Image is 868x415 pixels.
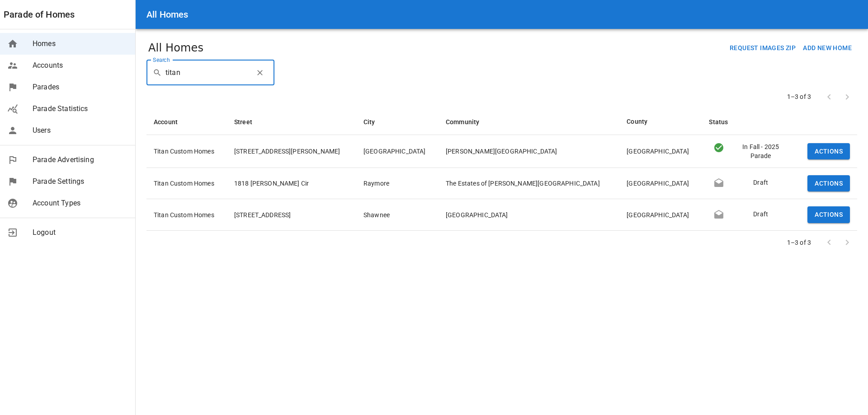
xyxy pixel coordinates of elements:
button: Request Images Zip [726,40,799,56]
div: Draft [729,178,788,189]
label: Search [153,56,170,64]
a: Parade of Homes [4,7,75,22]
p: 1–3 of 3 [787,238,811,247]
th: County [619,109,702,135]
button: Actions [807,206,850,223]
td: [STREET_ADDRESS] [227,199,356,231]
td: [PERSON_NAME][GEOGRAPHIC_DATA] [439,135,619,168]
p: 1–3 of 3 [787,92,811,101]
a: Add New Home [799,43,855,52]
td: Shawnee [356,199,439,231]
td: [GEOGRAPHIC_DATA] [619,135,702,168]
td: Raymore [356,168,439,199]
a: Request Images Zip [726,43,799,52]
div: Draft [709,178,729,189]
td: [GEOGRAPHIC_DATA] [619,168,702,199]
span: City [363,117,387,127]
button: Add New Home [799,40,855,56]
span: Community [446,117,491,127]
input: Search [165,60,248,85]
button: Actions [807,175,850,192]
svg: Search [153,68,162,77]
span: Parades [33,82,128,93]
h1: All Homes [148,40,203,56]
span: Parade Settings [33,176,128,187]
td: Titan Custom Homes [146,168,227,199]
td: [STREET_ADDRESS][PERSON_NAME] [227,135,356,168]
span: Accounts [33,60,128,71]
span: Parade Statistics [33,103,128,114]
span: Status [709,117,740,127]
span: Logout [33,227,128,238]
td: [GEOGRAPHIC_DATA] [439,199,619,231]
span: Homes [33,38,128,49]
td: Titan Custom Homes [146,199,227,231]
div: Draft [729,210,788,220]
span: Account Types [33,198,128,209]
div: In Fall - 2025 Parade [729,142,788,160]
span: Users [33,125,128,136]
div: In Fall - 2025 Parade [709,142,729,153]
button: Actions [807,143,850,160]
td: [GEOGRAPHIC_DATA] [356,135,439,168]
h6: All Homes [146,7,188,22]
span: Account [154,117,189,127]
td: Titan Custom Homes [146,135,227,168]
td: [GEOGRAPHIC_DATA] [619,199,702,231]
td: 1818 [PERSON_NAME] Cir [227,168,356,199]
span: Parade Advertising [33,154,128,165]
td: The Estates of [PERSON_NAME][GEOGRAPHIC_DATA] [439,168,619,199]
span: Street [234,117,264,127]
div: Draft [709,210,729,220]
